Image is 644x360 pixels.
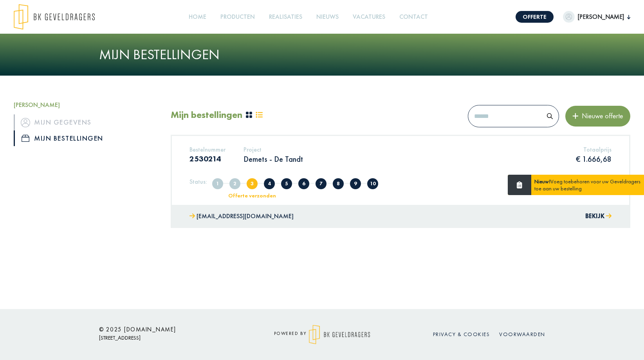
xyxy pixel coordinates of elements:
span: In nabehandeling [333,178,344,189]
h1: Mijn bestellingen [99,46,545,63]
p: Demets - De Tandt [244,154,303,164]
h6: © 2025 [DOMAIN_NAME] [99,326,240,333]
a: Producten [217,8,258,26]
span: Offerte in overleg [264,178,275,189]
button: [PERSON_NAME] [563,11,630,23]
span: Volledig [229,178,240,189]
span: Offerte afgekeurd [281,178,292,189]
a: Realisaties [266,8,305,26]
button: Bekijk [585,211,612,222]
h3: 2530214 [189,154,225,163]
div: powered by [252,325,393,344]
span: Aangemaakt [212,178,223,189]
span: Klaar voor levering/afhaling [350,178,361,189]
strong: Nieuw! [534,178,550,185]
a: Voorwaarden [499,331,545,338]
img: logo [309,325,370,344]
a: Nieuws [313,8,342,26]
a: [EMAIL_ADDRESS][DOMAIN_NAME] [189,211,294,222]
h2: Mijn bestellingen [171,109,242,121]
img: search.svg [547,113,553,119]
h5: Project [244,146,303,153]
a: Contact [396,8,431,26]
span: [PERSON_NAME] [575,12,627,22]
p: € 1.666,68 [576,154,612,164]
p: [STREET_ADDRESS] [99,333,240,343]
button: Nieuwe offerte [565,106,630,126]
img: icon [22,135,29,142]
div: Offerte verzonden [220,193,285,198]
span: Nieuwe offerte [579,111,623,120]
span: Geleverd/afgehaald [367,178,378,189]
img: logo [14,4,95,30]
a: iconMijn gegevens [14,114,159,130]
a: iconMijn bestellingen [14,130,159,146]
a: Vacatures [350,8,388,26]
span: In productie [316,178,327,189]
h5: [PERSON_NAME] [14,101,159,109]
span: Offerte verzonden [247,178,258,189]
a: Privacy & cookies [433,331,490,338]
h5: Totaalprijs [576,146,612,153]
img: dummypic.png [563,11,575,23]
a: Offerte [516,11,554,23]
h5: Bestelnummer [189,146,225,153]
span: Offerte goedgekeurd [298,178,309,189]
img: icon [21,118,30,127]
a: Home [186,8,209,26]
h5: Status: [189,178,207,185]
